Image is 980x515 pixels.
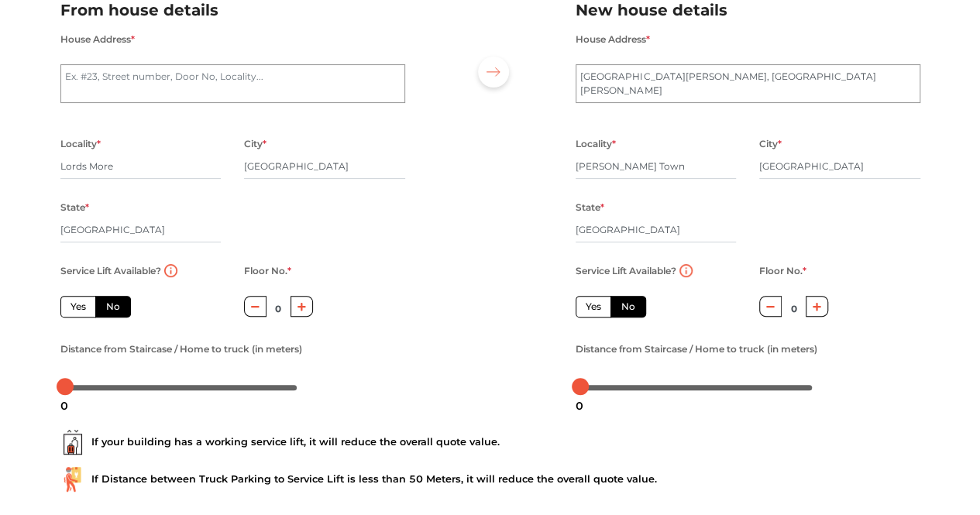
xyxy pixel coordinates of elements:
div: 0 [54,393,74,419]
label: Locality [576,134,616,154]
label: City [759,134,782,154]
label: State [60,197,89,218]
div: 0 [569,393,590,419]
div: If your building has a working service lift, it will reduce the overall quote value. [60,430,920,455]
label: Yes [576,296,611,318]
label: Floor No. [759,261,806,281]
label: Service Lift Available? [60,261,161,281]
img: ... [60,430,85,455]
label: Yes [60,296,96,318]
img: ... [60,467,85,492]
label: Service Lift Available? [576,261,676,281]
label: Locality [60,134,101,154]
label: No [95,296,131,318]
textarea: [GEOGRAPHIC_DATA][PERSON_NAME], [GEOGRAPHIC_DATA][PERSON_NAME] [576,64,920,103]
label: Distance from Staircase / Home to truck (in meters) [60,339,302,359]
label: State [576,197,604,218]
label: Distance from Staircase / Home to truck (in meters) [576,339,817,359]
label: No [610,296,646,318]
label: House Address [576,29,650,50]
label: Floor No. [244,261,291,281]
label: House Address [60,29,135,50]
label: City [244,134,266,154]
div: If Distance between Truck Parking to Service Lift is less than 50 Meters, it will reduce the over... [60,467,920,492]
